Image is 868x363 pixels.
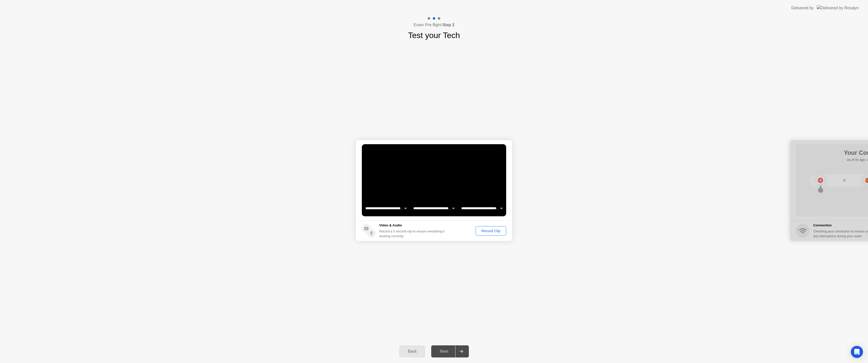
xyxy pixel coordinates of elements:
[364,203,408,213] select: Available cameras
[477,229,504,233] div: Record Clip
[431,345,469,357] button: Next
[379,223,447,228] h5: Video & Audio
[412,203,455,213] select: Available speakers
[399,345,425,357] button: Back
[433,349,455,354] div: Next
[442,23,454,27] b: Step 2
[408,29,460,41] h1: Test your Tech
[460,203,503,213] select: Available microphones
[401,349,424,354] div: Back
[476,226,506,236] button: Record Clip
[851,346,863,358] div: Open Intercom Messenger
[817,5,859,11] img: Delivered by Rosalyn
[414,22,454,28] h4: Exam Pre-flight:
[379,229,447,238] div: Record a 5 second clip to ensure everything’s working correctly
[791,5,814,11] div: Delivered by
